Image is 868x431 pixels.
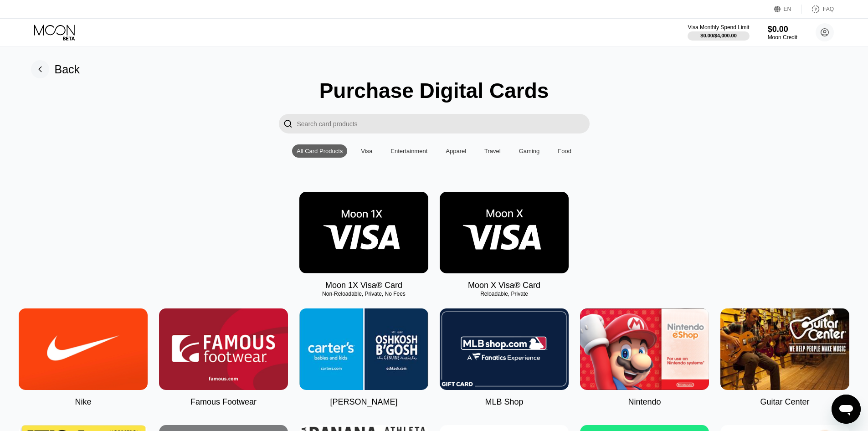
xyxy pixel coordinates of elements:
iframe: Button to launch messaging window [832,395,861,424]
div: Entertainment [390,148,427,154]
div: Food [553,144,576,158]
div: All Card Products [297,148,343,154]
div: Visa Monthly Spend Limit [688,24,749,31]
div: [PERSON_NAME] [330,397,397,407]
div: Apparel [441,144,471,158]
div: Guitar Center [760,397,809,407]
div: Reloadable, Private [440,291,569,297]
div: $0.00 / $4,000.00 [700,33,737,38]
div: Purchase Digital Cards [319,78,549,103]
div: $0.00Moon Credit [768,25,797,41]
div: Travel [484,148,501,154]
div: MLB Shop [485,397,523,407]
div: FAQ [802,5,834,14]
div: Famous Footwear [190,397,257,407]
div: Travel [480,144,505,158]
div: Non-Reloadable, Private, No Fees [299,291,428,297]
div: Back [31,60,80,78]
div: All Card Products [292,144,347,158]
div: Back [55,63,80,76]
div: Food [558,148,571,154]
div: Apparel [446,148,466,154]
div: Moon Credit [768,34,797,41]
div: Visa [356,144,377,158]
div: Moon X Visa® Card [468,281,540,290]
div: Gaming [514,144,544,158]
div: FAQ [823,6,834,12]
div: Entertainment [386,144,432,158]
div: Visa [361,148,372,154]
div: Visa Monthly Spend Limit$0.00/$4,000.00 [688,24,749,41]
div: EN [784,6,791,12]
input: Search card products [297,114,590,133]
div: $0.00 [768,25,797,34]
div:  [283,118,293,129]
div: Nintendo [628,397,661,407]
div: EN [774,5,802,14]
div: Gaming [519,148,540,154]
div: Moon 1X Visa® Card [325,281,402,290]
div: Nike [75,397,91,407]
div:  [279,114,297,133]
